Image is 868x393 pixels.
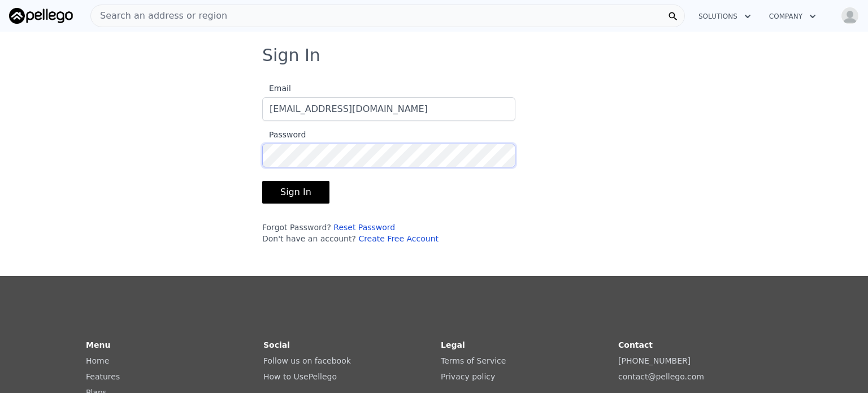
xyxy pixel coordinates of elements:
[262,45,606,66] h3: Sign In
[262,144,515,167] input: Password
[262,222,515,244] div: Forgot Password? Don't have an account?
[86,356,109,365] a: Home
[618,372,704,381] a: contact@pellego.com
[441,340,465,349] strong: Legal
[263,372,337,381] a: How to UsePellego
[618,356,691,365] a: [PHONE_NUMBER]
[263,340,290,349] strong: Social
[262,181,329,204] button: Sign In
[441,372,495,381] a: Privacy policy
[333,223,395,232] a: Reset Password
[86,340,110,349] strong: Menu
[262,84,291,93] span: Email
[262,130,306,139] span: Password
[263,356,351,365] a: Follow us on facebook
[86,372,120,381] a: Features
[689,6,760,27] button: Solutions
[91,9,227,23] span: Search an address or region
[262,97,515,121] input: Email
[760,6,825,27] button: Company
[841,7,859,25] img: avatar
[358,234,439,243] a: Create Free Account
[9,8,73,24] img: Pellego
[618,340,653,349] strong: Contact
[441,356,506,365] a: Terms of Service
